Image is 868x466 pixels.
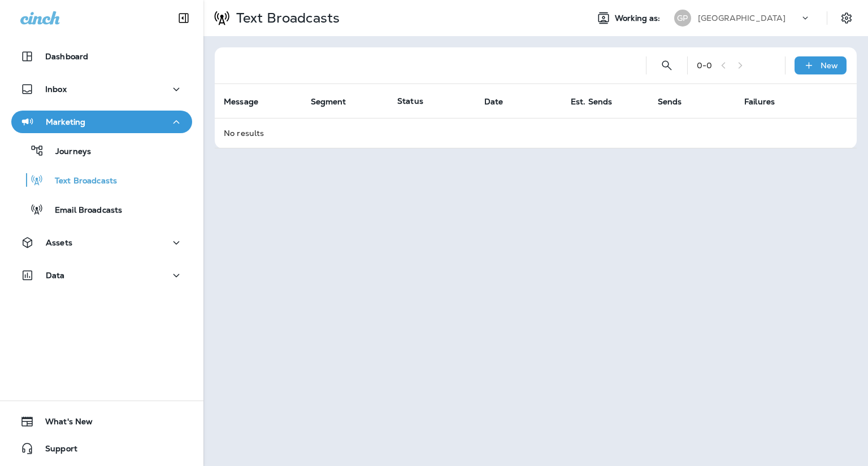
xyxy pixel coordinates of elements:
button: Data [11,264,192,287]
button: Dashboard [11,45,192,68]
span: Message [224,97,258,107]
span: Failures [744,96,789,107]
button: Search Text Broadcasts [656,54,678,77]
span: Sends [658,97,682,107]
span: Segment [311,97,346,107]
button: What's New [11,410,192,433]
p: Inbox [45,85,67,94]
span: Date [484,97,504,107]
button: Email Broadcasts [11,197,192,221]
span: Message [224,96,273,107]
td: No results [215,118,857,148]
button: Support [11,437,192,460]
p: Text Broadcasts [232,10,340,27]
button: Inbox [11,78,192,100]
button: Collapse Sidebar [168,7,199,29]
p: Marketing [46,117,85,126]
button: Assets [11,231,192,254]
button: Settings [836,8,857,28]
span: Est. Sends [571,96,627,107]
span: What's New [34,417,93,430]
span: Status [397,96,423,106]
span: Working as: [615,14,663,23]
p: Data [46,271,65,280]
p: Assets [46,238,72,247]
span: Failures [744,97,775,107]
div: GP [674,10,691,27]
p: Text Broadcasts [44,176,117,187]
button: Journeys [11,139,192,162]
span: Date [484,96,518,107]
span: Support [34,444,77,458]
p: Dashboard [45,52,88,61]
span: Est. Sends [571,97,612,107]
span: Sends [658,96,697,107]
button: Marketing [11,111,192,133]
p: Journeys [44,147,91,157]
button: Text Broadcasts [11,168,192,192]
div: 0 - 0 [697,61,712,70]
p: Email Broadcasts [44,205,122,216]
p: [GEOGRAPHIC_DATA] [698,14,785,23]
span: Segment [311,96,361,107]
p: New [821,61,838,70]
